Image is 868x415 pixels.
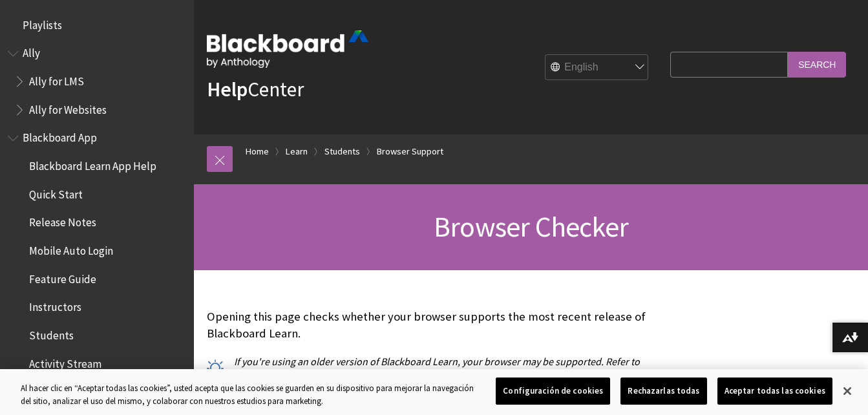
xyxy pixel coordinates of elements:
span: Quick Start [29,184,83,201]
span: Release Notes [29,212,96,229]
button: Cerrar [833,377,862,405]
a: Browser Support [377,144,443,160]
nav: Book outline for Playlists [8,14,186,36]
strong: Help [207,76,248,102]
span: Ally for LMS [29,70,84,88]
button: Rechazarlas todas [620,378,706,405]
button: Configuración de cookies [496,378,610,405]
span: Blackboard Learn App Help [29,155,156,173]
select: Site Language Selector [545,55,649,81]
span: Students [29,325,74,342]
span: Playlists [23,14,62,32]
a: HelpCenter [207,76,304,102]
span: Blackboard App [23,127,97,145]
a: Home [246,144,269,160]
p: If you're using an older version of Blackboard Learn, your browser may be supported. Refer to the... [207,354,664,383]
span: Feature Guide [29,268,96,286]
a: Learn [286,144,308,160]
span: Instructors [29,297,81,314]
input: Search [788,52,846,77]
span: Ally for Websites [29,99,107,116]
div: Al hacer clic en “Aceptar todas las cookies”, usted acepta que las cookies se guarden en su dispo... [21,382,478,407]
nav: Book outline for Anthology Ally Help [8,43,186,121]
img: Blackboard by Anthology [207,30,368,68]
a: Students [324,144,360,160]
span: Mobile Auto Login [29,240,113,257]
button: Aceptar todas las cookies [717,378,832,405]
p: Opening this page checks whether your browser supports the most recent release of Blackboard Learn. [207,308,664,342]
span: Ally [23,43,40,60]
span: Activity Stream [29,353,101,370]
span: Browser Checker [434,209,628,244]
